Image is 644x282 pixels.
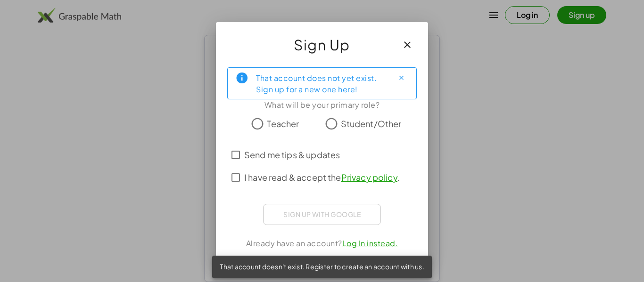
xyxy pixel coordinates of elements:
[212,256,432,278] div: That account doesn't exist. Register to create an account with us.
[341,117,402,130] span: Student/Other
[227,238,417,249] div: Already have an account?
[341,172,397,183] a: Privacy policy
[342,238,398,248] a: Log In instead.
[244,148,340,161] span: Send me tips & updates
[294,33,350,56] span: Sign Up
[244,171,400,184] span: I have read & accept the .
[256,72,386,95] div: That account does not yet exist. Sign up for a new one here!
[394,71,409,86] button: Close
[227,99,417,111] div: What will be your primary role?
[267,117,299,130] span: Teacher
